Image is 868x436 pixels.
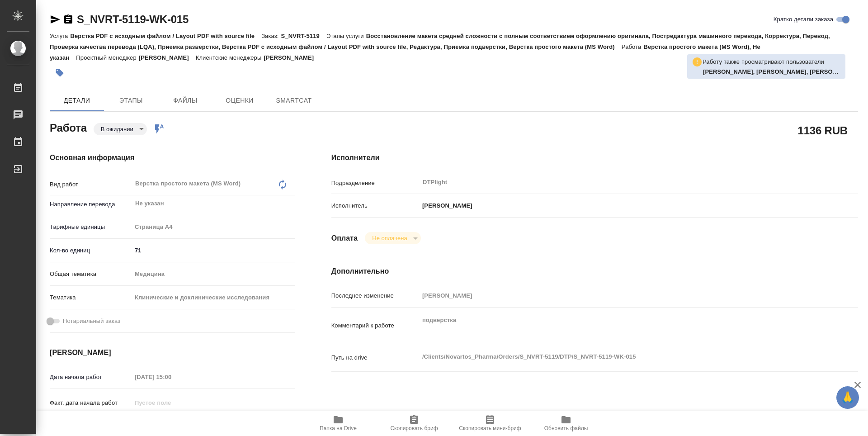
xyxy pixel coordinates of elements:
[836,386,859,409] button: 🙏
[132,266,295,282] div: Медицина
[331,233,358,244] h4: Оплата
[703,57,824,66] p: Работу также просматривают пользователи
[55,95,99,106] span: Детали
[98,125,136,133] button: В ожидании
[840,388,855,407] span: 🙏
[63,317,120,326] span: Нотариальный заказ
[70,33,261,39] p: Верстка PDF с исходным файлом / Layout PDF with source file
[798,123,848,138] h2: 1136 RUB
[544,425,588,431] span: Обновить файлы
[419,289,814,302] input: Пустое поле
[272,95,316,106] span: SmartCat
[50,347,295,358] h4: [PERSON_NAME]
[76,54,138,61] p: Проектный менеджер
[132,396,211,409] input: Пустое поле
[459,425,521,431] span: Скопировать мини-бриф
[139,54,196,61] p: [PERSON_NAME]
[196,54,264,61] p: Клиентские менеджеры
[50,119,87,135] h2: Работа
[320,425,357,431] span: Папка на Drive
[331,266,858,277] h4: Дополнительно
[50,398,132,408] p: Факт. дата начала работ
[365,232,420,244] div: В ожидании
[264,54,321,61] p: [PERSON_NAME]
[331,201,419,210] p: Исполнитель
[331,179,419,188] p: Подразделение
[132,290,295,305] div: Клинические и доклинические исследования
[218,95,261,106] span: Оценки
[50,180,132,189] p: Вид работ
[50,293,132,302] p: Тематика
[261,33,281,39] p: Заказ:
[419,313,814,337] textarea: подверстка
[50,152,295,163] h4: Основная информация
[50,33,830,50] p: Восстановление макета средней сложности с полным соответствием оформлению оригинала, Постредактур...
[419,349,814,365] textarea: /Clients/Novartos_Pharma/Orders/S_NVRT-5119/DTP/S_NVRT-5119-WK-015
[452,411,528,436] button: Скопировать мини-бриф
[326,33,366,39] p: Этапы услуги
[77,13,189,25] a: S_NVRT-5119-WK-015
[703,67,841,76] p: Носкова Анна, Дзюндзя Нина, Зубакова Виктория, Риянова Анна
[50,373,132,382] p: Дата начала работ
[528,411,604,436] button: Обновить файлы
[164,95,207,106] span: Файлы
[369,234,410,242] button: Не оплачена
[331,291,419,300] p: Последнее изменение
[376,411,452,436] button: Скопировать бриф
[132,219,295,235] div: Страница А4
[94,123,147,135] div: В ожидании
[331,152,858,163] h4: Исполнители
[622,43,644,50] p: Работа
[109,95,153,106] span: Этапы
[50,246,132,255] p: Кол-во единиц
[419,201,472,210] p: [PERSON_NAME]
[331,353,419,362] p: Путь на drive
[281,33,326,39] p: S_NVRT-5119
[50,200,132,209] p: Направление перевода
[331,321,419,330] p: Комментарий к работе
[50,223,132,232] p: Тарифные единицы
[390,425,438,431] span: Скопировать бриф
[774,15,833,24] span: Кратко детали заказа
[300,411,376,436] button: Папка на Drive
[50,63,70,83] button: Добавить тэг
[50,270,132,279] p: Общая тематика
[50,33,70,39] p: Услуга
[50,14,61,25] button: Скопировать ссылку для ЯМессенджера
[63,14,74,25] button: Скопировать ссылку
[132,370,211,384] input: Пустое поле
[132,244,295,257] input: ✎ Введи что-нибудь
